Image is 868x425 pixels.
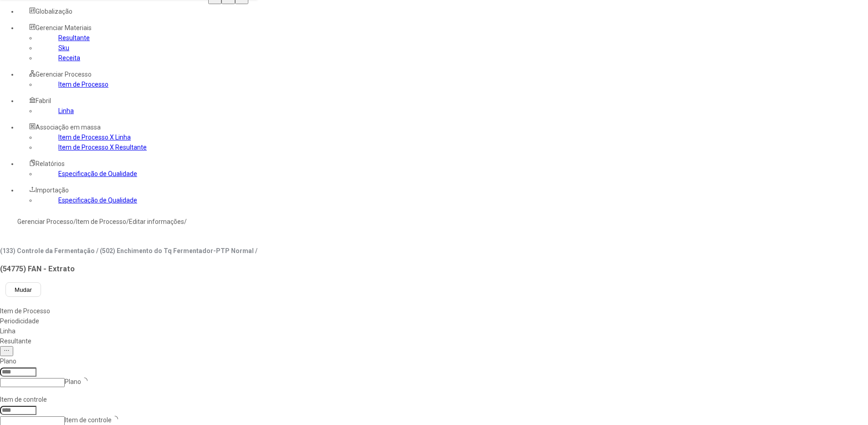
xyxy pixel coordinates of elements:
[58,197,137,204] a: Especificação de Qualidade
[129,218,184,225] a: Editar informações
[36,8,72,15] span: Globalização
[36,97,51,104] span: Fabril
[15,286,32,293] span: Mudar
[36,71,92,78] span: Gerenciar Processo
[58,144,147,151] a: Item de Processo X Resultante
[65,378,81,385] nz-select-placeholder: Plano
[58,54,80,62] a: Receita
[76,218,126,225] a: Item de Processo
[126,218,129,225] nz-breadcrumb-separator: /
[58,170,137,177] a: Especificação de Qualidade
[36,124,101,131] span: Associação em massa
[184,218,187,225] nz-breadcrumb-separator: /
[58,134,131,141] a: Item de Processo X Linha
[36,160,65,167] span: Relatórios
[73,218,76,225] nz-breadcrumb-separator: /
[36,24,92,31] span: Gerenciar Materiais
[58,34,90,41] a: Resultante
[65,416,112,424] nz-select-placeholder: Item de controle
[58,81,108,88] a: Item de Processo
[58,107,74,114] a: Linha
[17,218,73,225] a: Gerenciar Processo
[58,44,69,52] a: Sku
[36,187,69,194] span: Importação
[5,282,41,297] button: Mudar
